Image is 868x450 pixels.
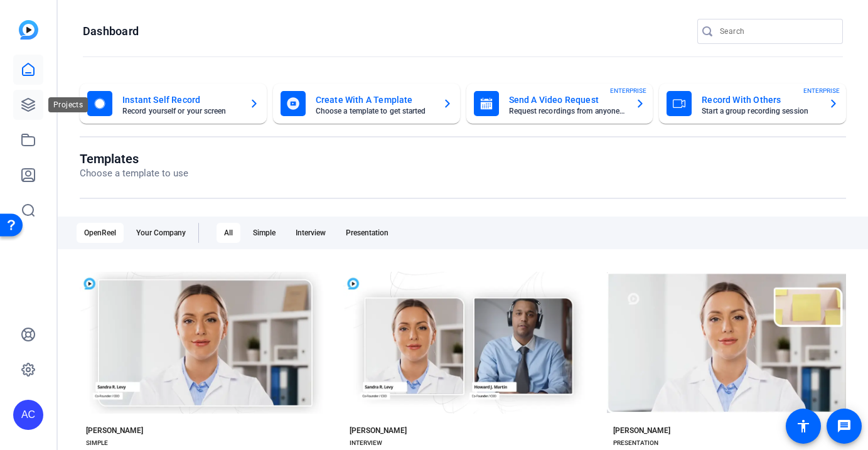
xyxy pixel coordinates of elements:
[659,83,846,124] button: Record With OthersStart a group recording sessionENTERPRISE
[702,92,818,107] mat-card-title: Record With Others
[316,92,432,107] mat-card-title: Create With A Template
[720,24,833,39] input: Search
[613,438,658,448] div: PRESENTATION
[48,97,88,112] div: Projects
[273,83,460,124] button: Create With A TemplateChoose a template to get started
[86,426,143,436] div: [PERSON_NAME]
[796,419,811,434] mat-icon: accessibility
[86,438,108,448] div: SIMPLE
[702,107,818,115] mat-card-subtitle: Start a group recording session
[245,223,283,243] div: Simple
[80,166,188,181] p: Choose a template to use
[466,83,653,124] button: Send A Video RequestRequest recordings from anyone, anywhereENTERPRISE
[129,223,193,243] div: Your Company
[13,400,43,430] div: AC
[122,107,239,115] mat-card-subtitle: Record yourself or your screen
[316,107,432,115] mat-card-subtitle: Choose a template to get started
[80,151,188,166] h1: Templates
[509,107,626,115] mat-card-subtitle: Request recordings from anyone, anywhere
[122,92,239,107] mat-card-title: Instant Self Record
[837,419,852,434] mat-icon: message
[338,223,396,243] div: Presentation
[610,86,646,95] span: ENTERPRISE
[803,86,840,95] span: ENTERPRISE
[217,223,240,243] div: All
[288,223,333,243] div: Interview
[509,92,626,107] mat-card-title: Send A Video Request
[19,20,38,40] img: blue-gradient.svg
[613,426,670,436] div: [PERSON_NAME]
[350,426,407,436] div: [PERSON_NAME]
[83,24,139,39] h1: Dashboard
[350,438,382,448] div: INTERVIEW
[77,223,124,243] div: OpenReel
[80,83,267,124] button: Instant Self RecordRecord yourself or your screen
